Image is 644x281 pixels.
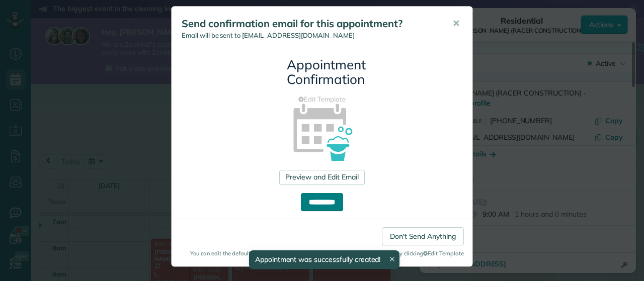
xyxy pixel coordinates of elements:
a: Don't Send Anything [382,227,464,245]
span: Email will be sent to [EMAIL_ADDRESS][DOMAIN_NAME] [182,31,355,39]
a: Edit Template [179,95,465,104]
span: ✕ [452,18,460,29]
div: Appointment was successfully created! [249,250,400,269]
img: appointment_confirmation_icon-141e34405f88b12ade42628e8c248340957700ab75a12ae832a8710e9b578dc5.png [277,86,367,176]
h3: Appointment Confirmation [287,58,357,86]
h5: Send confirmation email for this appointment? [182,17,438,31]
small: You can edit the default confirmation email text or disable this automatic popup by clicking Edit... [180,249,464,257]
a: Preview and Edit Email [279,170,364,185]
